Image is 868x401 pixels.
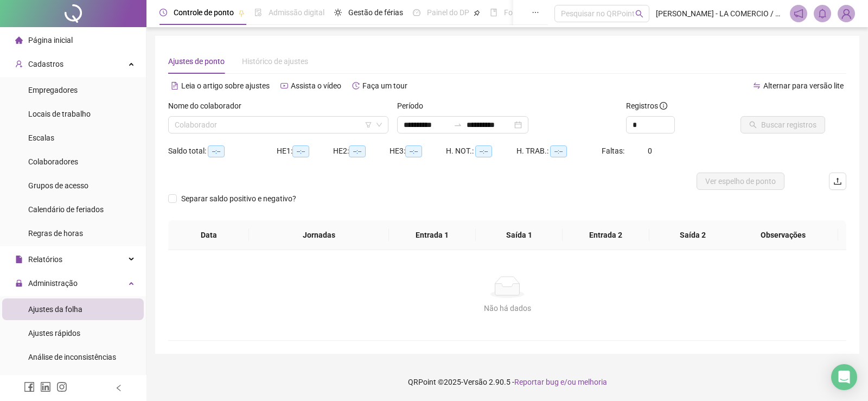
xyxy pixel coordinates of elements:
[181,302,833,314] div: Não há dados
[168,145,277,157] div: Saldo total:
[28,133,54,142] span: Escalas
[728,220,838,250] th: Observações
[238,10,245,16] span: pushpin
[28,181,88,190] span: Grupos de acesso
[292,145,309,157] span: --:--
[818,9,827,18] span: bell
[28,157,78,166] span: Colaboradores
[475,145,492,157] span: --:--
[15,256,23,263] span: file
[737,229,829,241] span: Observações
[635,10,643,18] span: search
[427,8,469,17] span: Painel do DP
[168,57,225,66] span: Ajustes de ponto
[660,102,667,110] span: info-circle
[476,220,563,250] th: Saída 1
[831,364,857,390] div: Open Intercom Messenger
[376,122,382,128] span: down
[532,9,539,16] span: ellipsis
[28,305,82,314] span: Ajustes da folha
[362,81,407,90] span: Faça um tour
[28,329,80,338] span: Ajustes rápidos
[168,220,249,250] th: Data
[181,81,270,90] span: Leia o artigo sobre ajustes
[269,8,324,17] span: Admissão digital
[28,36,73,44] span: Página inicial
[349,145,366,157] span: --:--
[168,100,248,112] label: Nome do colaborador
[28,205,104,214] span: Calendário de feriados
[838,5,854,22] img: 38830
[763,81,844,90] span: Alternar para versão lite
[490,9,497,16] span: book
[390,145,446,157] div: HE 3:
[413,9,420,16] span: dashboard
[389,220,476,250] th: Entrada 1
[504,8,573,17] span: Folha de pagamento
[171,82,178,90] span: file-text
[174,8,234,17] span: Controle de ponto
[291,81,341,90] span: Assista o vídeo
[794,9,803,18] span: notification
[28,229,83,238] span: Regras de horas
[254,9,262,16] span: file-done
[753,82,761,90] span: swap
[159,9,167,16] span: clock-circle
[24,381,35,392] span: facebook
[454,120,462,129] span: swap-right
[146,363,868,401] footer: QRPoint © 2025 - 2.90.5 -
[741,116,825,133] button: Buscar registros
[352,82,360,90] span: history
[208,145,225,157] span: --:--
[334,9,342,16] span: sun
[516,145,601,157] div: H. TRAB.:
[405,145,422,157] span: --:--
[15,279,23,287] span: lock
[550,145,567,157] span: --:--
[28,255,62,264] span: Relatórios
[249,220,389,250] th: Jornadas
[474,10,480,16] span: pushpin
[648,147,652,155] span: 0
[649,220,736,250] th: Saída 2
[277,145,333,157] div: HE 1:
[15,36,23,44] span: home
[28,60,63,68] span: Cadastros
[602,147,626,155] span: Faltas:
[28,279,78,288] span: Administração
[365,122,372,128] span: filter
[463,378,487,386] span: Versão
[28,353,116,361] span: Análise de inconsistências
[28,86,78,94] span: Empregadores
[348,8,403,17] span: Gestão de férias
[15,60,23,68] span: user-add
[626,100,667,112] span: Registros
[446,145,516,157] div: H. NOT.:
[280,82,288,90] span: youtube
[697,173,784,190] button: Ver espelho de ponto
[333,145,390,157] div: HE 2:
[454,120,462,129] span: to
[514,378,607,386] span: Reportar bug e/ou melhoria
[56,381,67,392] span: instagram
[397,100,430,112] label: Período
[563,220,649,250] th: Entrada 2
[177,193,301,205] span: Separar saldo positivo e negativo?
[40,381,51,392] span: linkedin
[242,57,308,66] span: Histórico de ajustes
[656,8,783,20] span: [PERSON_NAME] - LA COMERCIO / LC COMERCIO E TRANSPORTES
[115,384,123,392] span: left
[833,177,842,186] span: upload
[28,110,91,118] span: Locais de trabalho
